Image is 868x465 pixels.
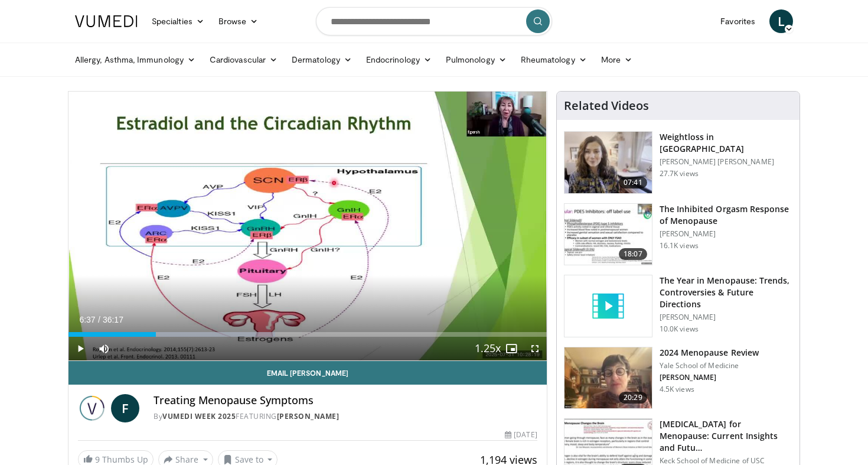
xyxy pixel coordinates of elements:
[68,332,547,337] div: Progress Bar
[211,9,266,33] a: Browse
[564,131,792,194] a: 07:41 Weightloss in [GEOGRAPHIC_DATA] [PERSON_NAME] [PERSON_NAME] 27.7K views
[98,315,100,324] span: /
[660,313,792,322] p: [PERSON_NAME]
[660,373,759,382] p: [PERSON_NAME]
[660,241,699,251] p: 16.1K views
[660,203,792,227] h3: The Inhibited Orgasm Response of Menopause
[660,361,759,370] p: Yale School of Medicine
[564,132,652,193] img: 9983fed1-7565-45be-8934-aef1103ce6e2.150x105_q85_crop-smart_upscale.jpg
[564,275,792,337] a: The Year in Menopause: Trends, Controversies & Future Directions [PERSON_NAME] 10.0K views
[514,48,594,71] a: Rheumatology
[660,169,699,178] p: 27.7K views
[505,430,537,440] div: [DATE]
[75,15,138,27] img: VuMedi Logo
[78,394,106,422] img: Vumedi Week 2025
[564,204,652,265] img: 283c0f17-5e2d-42ba-a87c-168d447cdba4.150x105_q85_crop-smart_upscale.jpg
[111,394,139,422] a: F
[564,347,792,409] a: 20:29 2024 Menopause Review Yale School of Medicine [PERSON_NAME] 4.5K views
[660,347,759,359] h3: 2024 Menopause Review
[439,48,514,71] a: Pulmonology
[162,411,236,421] a: Vumedi Week 2025
[285,48,359,71] a: Dermatology
[476,337,500,360] button: Playback Rate
[316,7,552,35] input: Search topics, interventions
[660,131,792,155] h3: Weightloss in [GEOGRAPHIC_DATA]
[564,99,649,113] h4: Related Videos
[660,229,792,239] p: [PERSON_NAME]
[68,361,547,385] a: Email [PERSON_NAME]
[619,392,647,404] span: 20:29
[564,275,652,337] img: video_placeholder_short.svg
[660,418,792,454] h3: [MEDICAL_DATA] for Menopause: Current Insights and Futu…
[68,48,203,71] a: Allergy, Asthma, Immunology
[92,337,116,360] button: Mute
[713,9,762,33] a: Favorites
[500,337,523,360] button: Enable picture-in-picture mode
[103,315,123,324] span: 36:17
[154,411,537,422] div: By FEATURING
[660,324,699,334] p: 10.0K views
[79,315,95,324] span: 6:37
[68,92,547,361] video-js: Video Player
[277,411,340,421] a: [PERSON_NAME]
[154,394,537,407] h4: Treating Menopause Symptoms
[594,48,639,71] a: More
[523,337,547,360] button: Fullscreen
[619,248,647,260] span: 18:07
[564,347,652,409] img: 692f135d-47bd-4f7e-b54d-786d036e68d3.150x105_q85_crop-smart_upscale.jpg
[660,157,792,167] p: [PERSON_NAME] [PERSON_NAME]
[619,177,647,188] span: 07:41
[564,203,792,266] a: 18:07 The Inhibited Orgasm Response of Menopause [PERSON_NAME] 16.1K views
[660,385,694,394] p: 4.5K views
[769,9,793,33] a: L
[145,9,211,33] a: Specialties
[660,275,792,310] h3: The Year in Menopause: Trends, Controversies & Future Directions
[203,48,285,71] a: Cardiovascular
[68,337,92,360] button: Play
[359,48,439,71] a: Endocrinology
[95,454,100,465] span: 9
